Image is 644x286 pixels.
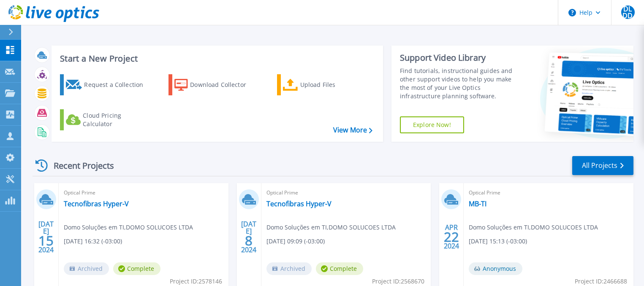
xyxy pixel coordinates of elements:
span: Optical Prime [64,188,223,197]
div: Download Collector [190,76,258,93]
a: Cloud Pricing Calculator [60,109,154,130]
div: Cloud Pricing Calculator [83,111,150,128]
span: [DATE] 09:09 (-03:00) [266,237,325,246]
a: Tecnofibras Hyper-V [266,200,332,208]
a: Download Collector [168,74,263,95]
a: Explore Now! [400,116,464,133]
div: Support Video Library [400,52,522,63]
span: Domo Soluções em TI , DOMO SOLUCOES LTDA [64,223,193,232]
span: Archived [266,262,312,275]
div: Recent Projects [33,155,125,176]
div: APR 2024 [443,221,459,252]
span: [DATE] 15:13 (-03:00) [469,237,527,246]
div: Request a Collection [84,76,152,93]
span: Project ID: 2466688 [575,277,627,286]
span: Anonymous [469,262,522,275]
span: Project ID: 2568670 [372,277,424,286]
div: Find tutorials, instructional guides and other support videos to help you make the most of your L... [400,67,522,100]
h3: Start a New Project [60,54,372,63]
span: 8 [245,237,253,244]
span: Optical Prime [469,188,628,197]
a: MB-TI [469,200,486,208]
div: [DATE] 2024 [241,221,257,252]
span: Complete [113,262,160,275]
span: Domo Soluções em TI , DOMO SOLUCOES LTDA [469,223,598,232]
span: [DATE] 16:32 (-03:00) [64,237,122,246]
div: [DATE] 2024 [38,221,54,252]
span: 15 [38,237,54,244]
span: Optical Prime [266,188,426,197]
span: Complete [316,262,363,275]
span: Domo Soluções em TI , DOMO SOLUCOES LTDA [266,223,396,232]
span: Project ID: 2578146 [170,277,222,286]
span: Archived [64,262,109,275]
div: Upload Files [300,76,368,93]
span: DLDD [621,5,635,19]
a: All Projects [572,156,633,175]
a: Upload Files [277,74,371,95]
span: 22 [444,233,459,240]
a: Tecnofibras Hyper-V [64,200,129,208]
a: Request a Collection [60,74,154,95]
a: View More [333,126,372,134]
